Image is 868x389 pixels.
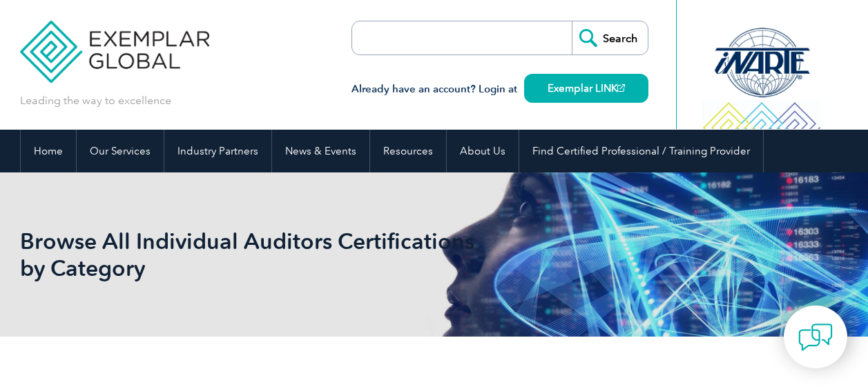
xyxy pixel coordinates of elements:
[21,130,76,172] a: Home
[351,81,648,98] h3: Already have an account? Login at
[370,130,446,172] a: Resources
[572,21,648,54] input: Search
[798,320,833,355] img: contact-chat.png
[524,74,648,103] a: Exemplar LINK
[20,93,171,108] p: Leading the way to excellence
[617,84,625,92] img: open_square.png
[77,130,164,172] a: Our Services
[272,130,369,172] a: News & Events
[20,228,550,281] h1: Browse All Individual Auditors Certifications by Category
[164,130,271,172] a: Industry Partners
[519,130,763,172] a: Find Certified Professional / Training Provider
[447,130,519,172] a: About Us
